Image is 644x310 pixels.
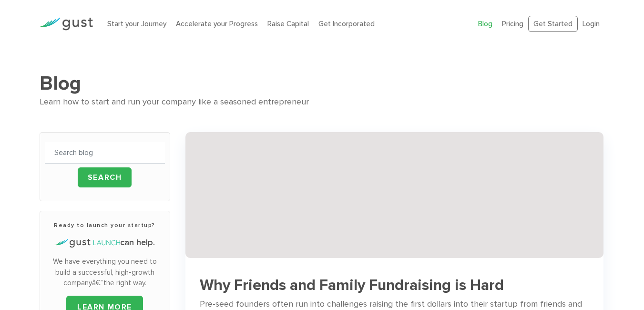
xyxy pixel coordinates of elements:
a: Get Incorporated [318,20,375,28]
h4: can help. [45,237,165,249]
h1: Blog [40,72,605,95]
a: Start your Journey [107,20,166,28]
a: Raise Capital [267,20,309,28]
img: Gust Logo [40,18,93,31]
a: Blog [478,20,492,28]
h3: Why Friends and Family Fundraising is Hard [200,277,590,294]
div: Learn how to start and run your company like a seasoned entrepreneur [40,95,605,109]
h3: Ready to launch your startup? [45,221,165,229]
a: Pricing [502,20,523,28]
p: We have everything you need to build a successful, high-growth companyâ€”the right way. [45,256,165,289]
a: Accelerate your Progress [176,20,258,28]
a: Login [583,20,600,28]
a: Get Started [528,16,578,32]
input: Search blog [45,142,165,164]
input: Search [78,167,132,187]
